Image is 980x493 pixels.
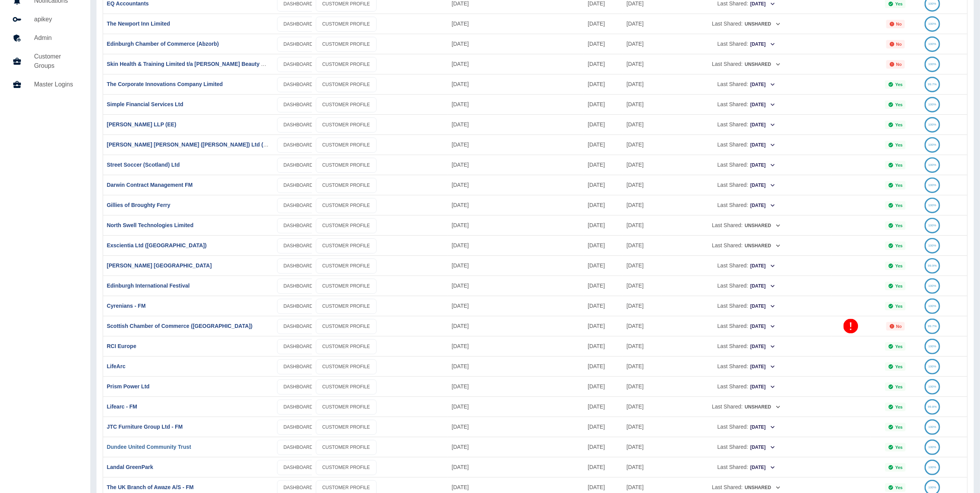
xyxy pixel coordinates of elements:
a: Edinburgh Chamber of Commerce (Abzorb) [107,41,219,47]
button: [DATE] [750,280,776,292]
a: Lifearc - FM [107,403,138,410]
text: 100% [928,345,936,348]
p: Yes [895,122,902,127]
div: Last Shared: [665,236,828,255]
text: 100% [928,425,936,429]
div: 21 Aug 2025 [623,396,661,417]
div: 04 Jul 2023 [623,276,661,296]
a: DASHBOARD [277,339,320,354]
a: CUSTOMER PROFILE [316,319,377,334]
text: 100% [928,2,936,5]
a: CUSTOMER PROFILE [316,178,377,193]
div: Last Shared: [665,14,828,34]
div: 16 Sep 2025 [448,155,584,175]
a: LifeArc [107,363,126,369]
div: 30 Sep 2025 [584,54,623,74]
div: 05 Sep 2025 [584,175,623,195]
div: Last Shared: [665,357,828,376]
a: Master Logins [6,75,84,94]
button: [DATE] [750,361,776,373]
div: 04 Jul 2023 [623,437,661,457]
div: 12 Sep 2025 [584,94,623,114]
div: 29 Sep 2025 [448,74,584,94]
a: DASHBOARD [277,198,320,213]
p: Yes [895,485,902,490]
p: Yes [895,445,902,450]
div: 11 Sep 2025 [584,255,623,276]
text: 100% [928,103,936,106]
div: 16 Sep 2025 [448,175,584,195]
h5: Master Logins [34,80,78,89]
div: Last Shared: [665,175,828,195]
div: 30 Sep 2025 [448,54,584,74]
a: RCI Europe [107,343,136,349]
a: Skin Health & Training Limited t/a [PERSON_NAME] Beauty Academy [107,61,285,67]
a: DASHBOARD [277,259,320,274]
a: CUSTOMER PROFILE [316,359,377,374]
a: DASHBOARD [277,279,320,294]
a: DASHBOARD [277,57,320,72]
p: Yes [895,2,902,6]
div: 04 Jul 2023 [623,336,661,356]
p: Yes [895,243,902,248]
div: 04 Jul 2023 [623,376,661,396]
p: No [896,324,902,329]
button: [DATE] [750,441,776,453]
text: 100% [928,385,936,388]
div: Last Shared: [665,74,828,94]
text: 99.9% [928,264,937,267]
div: 10 Sep 2025 [584,215,623,235]
a: EQ Accountants [107,0,149,7]
button: [DATE] [750,421,776,433]
p: Yes [895,344,902,349]
a: DASHBOARD [277,117,320,133]
div: 17 Sep 2025 [448,114,584,134]
button: [DATE] [750,99,776,111]
a: Scottish Chamber of Commerce ([GEOGRAPHIC_DATA]) [107,323,253,329]
p: Yes [895,183,902,188]
h5: apikey [34,15,78,24]
div: 30 Aug 2025 [584,155,623,175]
p: No [896,42,902,47]
div: 16 Sep 2025 [448,235,584,255]
div: Last Shared: [665,437,828,457]
a: Street Soccer (Scotland) Ltd [107,162,180,168]
p: Yes [895,465,902,470]
a: CUSTOMER PROFILE [316,37,377,52]
a: DASHBOARD [277,420,320,435]
div: 07 May 2025 [623,215,661,235]
div: 30 Sep 2025 [584,14,623,34]
a: CUSTOMER PROFILE [316,440,377,455]
div: 05 Sep 2025 [584,417,623,437]
p: Yes [895,143,902,147]
div: 11 Sep 2025 [448,457,584,477]
a: DASHBOARD [277,218,320,233]
a: DASHBOARD [277,359,320,374]
a: Darwin Contract Management FM [107,182,193,188]
div: 16 Sep 2025 [448,195,584,215]
p: Yes [895,102,902,107]
a: CUSTOMER PROFILE [316,238,377,253]
a: DASHBOARD [277,178,320,193]
button: [DATE] [750,200,776,212]
a: DASHBOARD [277,138,320,153]
a: DASHBOARD [277,440,320,455]
p: Yes [895,304,902,309]
button: [DATE] [750,38,776,50]
div: 06 Sep 2025 [584,396,623,417]
text: 100% [928,244,936,247]
div: 12 Sep 2025 [448,336,584,356]
div: 16 Sep 2025 [448,215,584,235]
a: Customer Groups [6,47,84,75]
a: CUSTOMER PROFILE [316,339,377,354]
div: 06 Sep 2025 [584,235,623,255]
a: CUSTOMER PROFILE [316,57,377,72]
div: 04 Jul 2023 [623,175,661,195]
a: North Swell Technologies Limited [107,222,194,228]
text: 100% [928,203,936,207]
div: 16 Sep 2025 [448,134,584,155]
a: CUSTOMER PROFILE [316,138,377,153]
div: 20 Feb 2024 [623,155,661,175]
a: CUSTOMER PROFILE [316,17,377,32]
div: Not all required reports for this customer were uploaded for the latest usage month. [886,60,905,69]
